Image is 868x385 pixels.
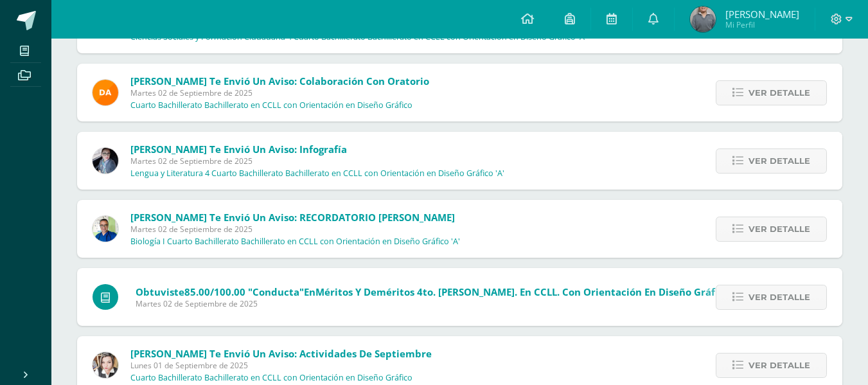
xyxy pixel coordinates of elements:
[93,352,118,378] img: 136ff738f0afb2d832eeafc9199160d8.png
[136,285,779,298] span: Obtuviste en
[130,143,347,156] span: [PERSON_NAME] te envió un aviso: Infografía
[748,149,810,173] span: Ver detalle
[93,216,118,242] img: 692ded2a22070436d299c26f70cfa591.png
[748,354,810,377] span: Ver detalle
[130,373,412,383] p: Cuarto Bachillerato Bachillerato en CCLL con Orientación en Diseño Gráfico
[748,81,810,105] span: Ver detalle
[130,168,504,179] p: Lengua y Literatura 4 Cuarto Bachillerato Bachillerato en CCLL con Orientación en Diseño Gráfico 'A'
[93,148,118,174] img: 702136d6d401d1cd4ce1c6f6778c2e49.png
[130,347,432,360] span: [PERSON_NAME] te envió un aviso: Actividades de Septiembre
[136,298,779,309] span: Martes 02 de Septiembre de 2025
[184,285,245,298] span: 85.00/100.00
[130,100,412,111] p: Cuarto Bachillerato Bachillerato en CCLL con Orientación en Diseño Gráfico
[130,237,460,247] p: Biología I Cuarto Bachillerato Bachillerato en CCLL con Orientación en Diseño Gráfico 'A'
[748,285,810,309] span: Ver detalle
[130,224,460,235] span: Martes 02 de Septiembre de 2025
[130,156,504,166] span: Martes 02 de Septiembre de 2025
[725,8,799,21] span: [PERSON_NAME]
[248,285,304,298] span: "Conducta"
[130,211,455,224] span: [PERSON_NAME] te envió un aviso: RECORDATORIO [PERSON_NAME]
[315,285,779,298] span: Méritos y Deméritos 4to. [PERSON_NAME]. en CCLL. con Orientación en Diseño Gráfico "A" (Zona)
[130,87,429,98] span: Martes 02 de Septiembre de 2025
[748,217,810,241] span: Ver detalle
[690,6,716,32] img: 1b81ffb1054cee16f8981d9b3bc82726.png
[130,75,429,87] span: [PERSON_NAME] te envió un aviso: Colaboración con Oratorio
[93,80,118,105] img: f9d34ca01e392badc01b6cd8c48cabbd.png
[130,360,432,371] span: Lunes 01 de Septiembre de 2025
[725,19,799,30] span: Mi Perfil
